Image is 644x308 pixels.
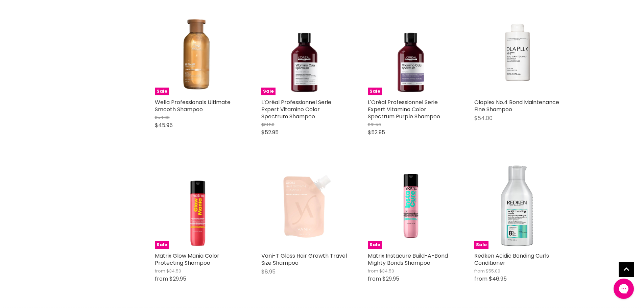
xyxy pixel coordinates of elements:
span: $55.00 [486,268,500,274]
a: L'Oréal Professionnel Serie Expert Vitamino Color Spectrum Shampoo [261,98,331,120]
a: Wella Professionals Ultimate Smooth Shampoo [155,98,231,113]
img: Vani-T Gloss Hair Growth Travel Size Shampoo [261,163,348,249]
a: Redken Acidic Bonding Curls ConditionerSale [474,163,560,249]
span: from [474,275,487,283]
img: L'Oréal Professionnel Serie Expert Vitamino Color Spectrum Shampoo [261,9,348,95]
a: Redken Acidic Bonding Curls Conditioner [474,252,549,267]
span: Sale [155,241,169,249]
a: Olaplex No.4 Bond Maintenance Fine Shampoo [474,98,559,113]
span: $54.00 [474,114,493,122]
span: Sale [261,88,276,95]
span: $52.95 [261,128,279,136]
span: $29.95 [169,275,186,283]
a: Matrix Instacure Build-A-Bond Mighty Bonds ShampooSale [368,163,454,249]
span: from [474,268,485,274]
a: L'Oréal Professionnel Serie Expert Vitamino Color Spectrum Purple ShampooSale [368,9,454,95]
a: Matrix Glow Mania Color Protecting Shampoo [155,252,219,267]
span: Sale [368,88,382,95]
span: from [368,275,381,283]
a: L'Oréal Professionnel Serie Expert Vitamino Color Spectrum Purple Shampoo [368,98,440,120]
img: L'Oréal Professionnel Serie Expert Vitamino Color Spectrum Purple Shampoo [368,9,454,95]
span: $52.95 [368,128,385,136]
img: Redken Acidic Bonding Curls Conditioner [474,163,560,249]
iframe: Gorgias live chat messenger [610,276,637,301]
a: L'Oréal Professionnel Serie Expert Vitamino Color Spectrum ShampooSale [261,9,348,95]
span: $46.95 [489,275,507,283]
span: from [155,268,165,274]
img: Olaplex No.4 Bond Maintenance Fine Shampoo [474,9,560,95]
span: Sale [474,241,488,249]
a: Matrix Instacure Build-A-Bond Mighty Bonds Shampoo [368,252,448,267]
img: Matrix Instacure Build-A-Bond Mighty Bonds Shampoo [368,163,454,249]
span: $29.95 [382,275,399,283]
span: from [368,268,378,274]
a: Matrix Glow Mania Color Protecting ShampooSale [155,163,241,249]
span: Sale [368,241,382,249]
span: Sale [155,88,169,95]
span: $8.95 [261,268,276,276]
img: Wella Professionals Ultimate Smooth Shampoo [155,9,241,95]
span: $45.95 [155,121,173,129]
span: $61.50 [261,121,275,128]
span: $34.50 [379,268,394,274]
a: Wella Professionals Ultimate Smooth ShampooSale [155,9,241,95]
span: from [155,275,168,283]
span: $61.50 [368,121,381,128]
span: $34.50 [166,268,181,274]
img: Matrix Glow Mania Color Protecting Shampoo [155,163,241,249]
span: $54.00 [155,114,170,121]
a: Vani-T Gloss Hair Growth Travel Size Shampoo [261,252,347,267]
